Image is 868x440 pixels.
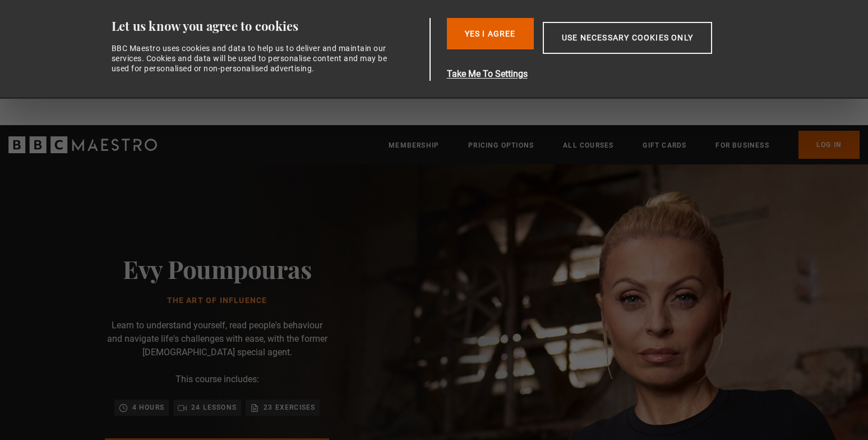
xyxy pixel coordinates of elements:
a: All Courses [563,140,613,151]
p: This course includes: [176,373,259,386]
a: Pricing Options [468,140,534,151]
a: Log In [798,131,860,159]
button: Use necessary cookies only [543,22,712,54]
h1: The Art of Influence [123,296,311,305]
div: Let us know you agree to cookies [112,18,426,34]
h2: Evy Poumpouras [123,254,311,283]
a: Gift Cards [643,140,686,151]
p: Learn to understand yourself, read people's behaviour and navigate life's challenges with ease, w... [105,319,329,359]
a: For business [715,140,769,151]
nav: Primary [389,131,860,159]
button: Yes I Agree [447,18,534,49]
button: Take Me To Settings [447,67,765,81]
svg: BBC Maestro [8,136,157,153]
div: BBC Maestro uses cookies and data to help us to deliver and maintain our services. Cookies and da... [112,43,394,74]
a: Membership [389,140,439,151]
